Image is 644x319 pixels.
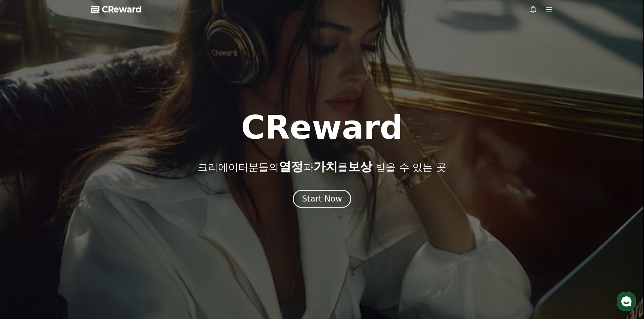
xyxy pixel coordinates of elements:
span: 보상 [348,160,372,174]
span: 열정 [279,160,303,174]
span: CReward [102,4,142,15]
span: 가치 [313,160,338,174]
p: 크리에이터분들의 과 를 받을 수 있는 곳 [198,160,446,174]
div: Start Now [302,193,342,204]
a: CReward [91,4,142,15]
h1: CReward [241,111,403,144]
a: Start Now [293,196,351,203]
button: Start Now [293,190,351,208]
